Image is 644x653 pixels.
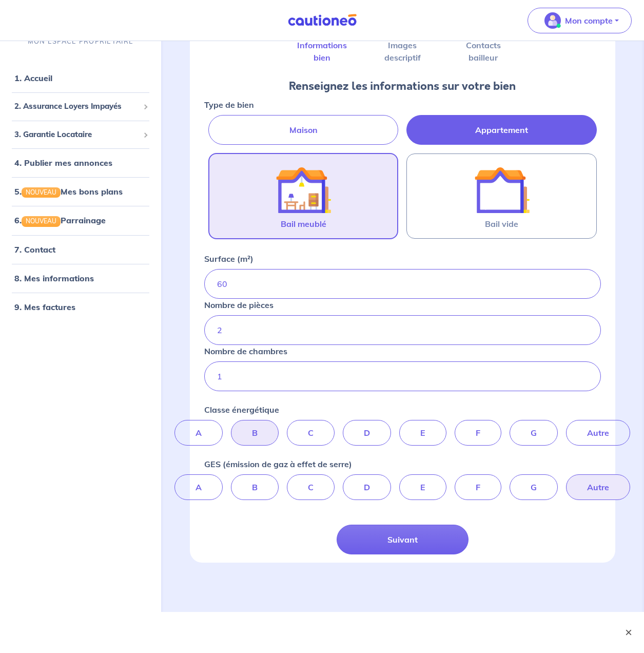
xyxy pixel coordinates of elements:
p: Nombre de chambres [204,345,287,357]
p: MON ESPACE PROPRIÉTAIRE [28,36,133,46]
input: Ex. : 35 m² [204,269,601,299]
label: D [343,420,391,446]
span: Bail vide [485,218,518,230]
button: illu_account_valid_menu.svgMon compte [528,8,632,33]
p: Type de bien [204,99,254,111]
a: 9. Mes factures [14,302,75,312]
input: Ex. : 1 chambre [204,361,601,391]
a: 7. Contact [14,244,55,255]
p: Surface (m²) [204,253,253,265]
div: 7. Contact [4,239,157,260]
a: 4. Publier mes annonces [14,158,112,168]
a: 5.NOUVEAUMes bons plans [14,186,123,197]
label: Autre [566,420,630,446]
label: Contacts bailleur [473,41,494,62]
label: G [510,474,558,500]
label: Autre [566,474,630,500]
label: B [231,474,279,500]
label: Informations bien [311,41,332,62]
label: B [231,420,279,446]
label: Appartement [406,115,597,145]
label: E [399,474,446,500]
div: Renseignez les informations sur votre bien [204,78,601,94]
div: 2. Assurance Loyers Impayés [4,97,157,117]
img: illu_furnished_lease.svg [276,162,331,218]
label: A [174,474,223,500]
div: 8. Mes informations [4,268,157,289]
label: Images descriptif [392,41,413,62]
p: GES (émission de gaz à effet de serre) [204,458,352,470]
span: 3. Garantie Locataire [14,129,139,141]
button: × [622,626,635,639]
label: Maison [208,115,399,145]
p: Mon compte [565,14,613,27]
label: C [287,474,335,500]
label: C [287,420,335,446]
a: 6.NOUVEAUParrainage [14,216,106,226]
span: 2. Assurance Loyers Impayés [14,101,139,112]
img: illu_account_valid_menu.svg [544,12,561,29]
p: Classe énergétique [204,404,279,416]
a: 8. Mes informations [14,273,94,283]
div: 3. Garantie Locataire [4,125,157,145]
div: 1. Accueil [4,68,157,88]
label: A [174,420,223,446]
label: G [510,420,558,446]
label: E [399,420,446,446]
div: 4. Publier mes annonces [4,152,157,173]
label: D [343,474,391,500]
input: Ex. : 3 pièces [204,315,601,345]
button: Suivant [337,525,469,554]
a: 1. Accueil [14,73,52,83]
img: Cautioneo [284,14,361,27]
img: illu_empty_lease.svg [474,162,530,218]
label: F [455,474,501,500]
div: 6.NOUVEAUParrainage [4,210,157,231]
div: 9. Mes factures [4,297,157,317]
div: 5.NOUVEAUMes bons plans [4,181,157,202]
span: Bail meublé [281,218,326,230]
label: F [455,420,501,446]
p: Nombre de pièces [204,299,274,311]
